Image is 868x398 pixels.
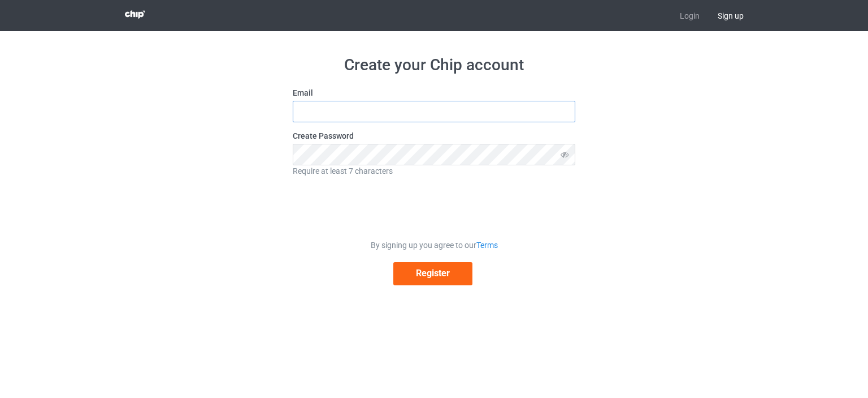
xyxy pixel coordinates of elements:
[393,262,472,285] button: Register
[293,130,575,142] label: Create Password
[293,55,575,75] h1: Create your Chip account
[125,10,145,19] img: 3d383065fc803cdd16c62507c020ddf8.png
[293,165,575,177] div: Require at least 7 characters
[293,239,575,251] div: By signing up you agree to our
[476,241,498,250] a: Terms
[348,185,520,229] iframe: reCAPTCHA
[293,87,575,99] label: Email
